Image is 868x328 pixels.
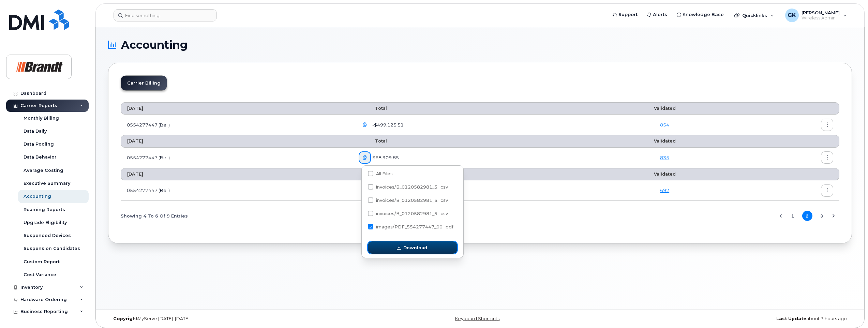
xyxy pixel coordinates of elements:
[371,122,404,128] span: -$499,125.51
[660,155,669,160] a: 835
[359,106,387,111] span: Total
[368,241,457,254] button: Download
[376,211,448,216] span: invoices/B_0120582981_5...csv
[121,135,353,147] th: [DATE]
[359,172,387,177] span: Total
[776,316,806,321] strong: Last Update
[108,316,356,322] div: MyServe [DATE]–[DATE]
[368,225,453,230] span: images/PDF_554277447_005_0000000000.pdf
[604,316,852,322] div: about 3 hours ago
[660,122,669,128] a: 854
[121,102,353,115] th: [DATE]
[660,188,669,193] a: 692
[403,244,427,251] span: Download
[371,154,399,161] span: $68,909.85
[376,184,448,190] span: invoices/B_0120582981_5...csv
[121,148,353,168] td: 0554277447 (Bell)
[113,316,138,321] strong: Copyright
[376,171,393,176] span: All Files
[368,185,448,191] span: invoices/B_0120582981_554277447_10042025_DTL.csv
[121,180,353,201] td: 0554277447 (Bell)
[359,138,387,144] span: Total
[121,115,353,135] td: 0554277447 (Bell)
[593,102,736,115] th: Validated
[121,168,353,180] th: [DATE]
[376,198,448,203] span: invoices/B_0120582981_5...csv
[368,199,448,204] span: invoices/B_0120582981_554277447_10042025_ACC.csv
[593,135,736,147] th: Validated
[802,211,812,221] button: Page 2
[788,211,798,221] button: Page 1
[828,211,839,221] button: Next Page
[455,316,499,321] a: Keyboard Shortcuts
[817,211,827,221] button: Page 3
[376,224,453,229] span: images/PDF_554277447_00...pdf
[368,212,448,217] span: invoices/B_0120582981_554277447_10042025_MOB.csv
[121,211,188,221] span: Showing 4 To 6 Of 9 Entries
[593,168,736,180] th: Validated
[121,40,188,50] span: Accounting
[776,211,786,221] button: Previous Page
